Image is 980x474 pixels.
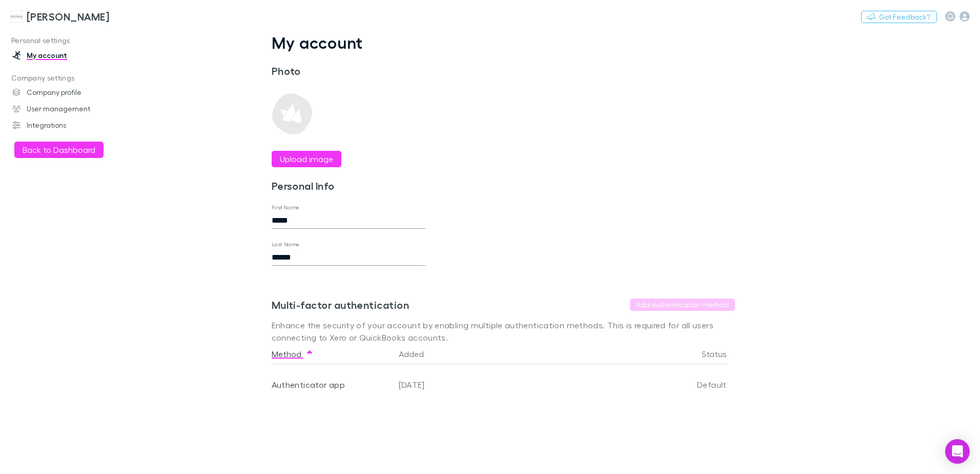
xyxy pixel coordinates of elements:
[27,10,109,23] h3: [PERSON_NAME]
[702,344,739,364] button: Status
[399,344,436,364] button: Added
[272,241,300,248] label: Last Name
[2,47,138,64] a: My account
[272,299,409,311] h3: Multi-factor authentication
[630,299,735,311] button: Add authentication method
[10,10,23,23] img: Hales Douglass's Logo
[272,65,425,77] h3: Photo
[861,11,937,23] button: Got Feedback?
[272,93,313,134] img: Preview
[272,180,425,192] h3: Personal Info
[4,4,115,29] a: [PERSON_NAME]
[280,153,333,165] label: Upload image
[2,117,138,133] a: Integrations
[2,84,138,101] a: Company profile
[2,34,138,47] p: Personal settings
[272,319,735,344] p: Enhance the security of your account by enabling multiple authentication methods. This is require...
[2,101,138,117] a: User management
[945,439,970,464] div: Open Intercom Messenger
[395,364,635,405] div: [DATE]
[272,204,300,211] label: First Name
[272,33,735,52] h1: My account
[272,151,341,167] button: Upload image
[2,72,138,85] p: Company settings
[635,364,727,405] div: Default
[272,364,391,405] div: Authenticator app
[272,344,314,364] button: Method
[14,142,104,158] button: Back to Dashboard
